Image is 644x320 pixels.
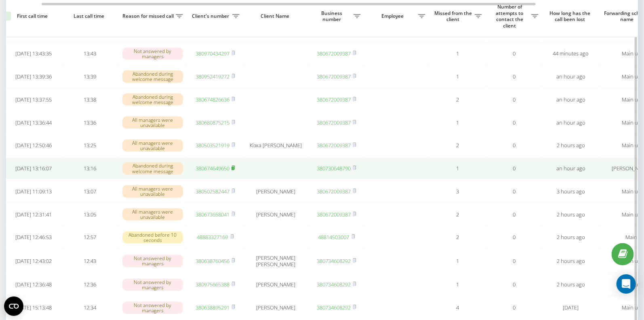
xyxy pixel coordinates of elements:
[122,13,176,19] span: Reason for missed call
[5,204,62,225] td: [DATE] 12:31:41
[543,135,599,156] td: 2 hours ago
[312,10,354,23] span: Business number
[191,13,232,19] span: Client's number
[122,208,183,220] div: All managers were unavailable
[429,274,486,296] td: 1
[429,89,486,110] td: 2
[434,10,475,23] span: Missed from the client
[62,181,118,202] td: 13:07
[196,281,229,288] a: 380975665388
[196,304,229,311] a: 380638895291
[543,274,599,296] td: 2 hours ago
[196,165,229,172] a: 380674649650
[486,112,543,134] td: 0
[317,119,351,126] a: 380672009387
[486,66,543,87] td: 0
[486,204,543,225] td: 0
[244,274,308,296] td: [PERSON_NAME]
[429,204,486,225] td: 2
[429,135,486,156] td: 2
[317,165,351,172] a: 380730648790
[543,158,599,179] td: an hour ago
[549,10,593,23] span: How long has the call been lost
[369,13,418,19] span: Employee
[197,233,228,241] a: 48883327169
[486,297,543,318] td: 0
[5,297,62,318] td: [DATE] 15:13:48
[62,89,118,110] td: 13:38
[317,211,351,218] a: 380672009387
[250,13,301,19] span: Client Name
[196,96,229,103] a: 380674826636
[5,112,62,134] td: [DATE] 13:36:44
[318,233,349,241] a: 48814503007
[317,304,351,311] a: 380734608292
[122,185,183,197] div: All managers were unavailable
[122,279,183,291] div: Not answered by managers
[5,66,62,87] td: [DATE] 13:39:36
[62,227,118,248] td: 12:57
[244,204,308,225] td: [PERSON_NAME]
[543,250,599,272] td: 2 hours ago
[5,181,62,202] td: [DATE] 11:09:13
[244,297,308,318] td: [PERSON_NAME]
[429,227,486,248] td: 2
[244,135,308,156] td: Кізка [PERSON_NAME]
[122,162,183,174] div: Abandoned during welcome message
[429,112,486,134] td: 1
[196,257,229,265] a: 380638760456
[196,119,229,126] a: 380680875215
[543,112,599,134] td: an hour ago
[12,13,55,19] span: First call time
[196,211,229,218] a: 380673658041
[543,66,599,87] td: an hour ago
[62,204,118,225] td: 13:05
[486,158,543,179] td: 0
[196,142,229,149] a: 380503521919
[122,93,183,106] div: Abandoned during welcome message
[62,135,118,156] td: 13:25
[317,50,351,57] a: 380672009387
[62,250,118,272] td: 12:43
[317,188,351,195] a: 380672009387
[244,181,308,202] td: [PERSON_NAME]
[543,297,599,318] td: [DATE]
[543,204,599,225] td: 2 hours ago
[122,302,183,314] div: Not answered by managers
[317,73,351,80] a: 380672009387
[62,112,118,134] td: 13:36
[486,89,543,110] td: 0
[317,281,351,288] a: 380734608292
[62,43,118,64] td: 13:43
[5,135,62,156] td: [DATE] 12:50:46
[486,250,543,272] td: 0
[5,43,62,64] td: [DATE] 13:43:35
[429,66,486,87] td: 1
[68,13,112,19] span: Last call time
[317,142,351,149] a: 380672009387
[486,181,543,202] td: 0
[543,181,599,202] td: 3 hours ago
[5,227,62,248] td: [DATE] 12:46:53
[196,73,229,80] a: 380952419272
[429,250,486,272] td: 1
[122,70,183,83] div: Abandoned during welcome message
[429,297,486,318] td: 4
[429,181,486,202] td: 3
[5,274,62,296] td: [DATE] 12:36:48
[122,231,183,244] div: Abandoned before 10 seconds
[122,48,183,60] div: Not answered by managers
[617,274,636,294] div: Open Intercom Messenger
[196,50,229,57] a: 380970434297
[486,274,543,296] td: 0
[4,297,23,316] button: Open CMP widget
[429,158,486,179] td: 1
[486,227,543,248] td: 0
[62,66,118,87] td: 13:39
[244,250,308,272] td: [PERSON_NAME] [PERSON_NAME]
[62,158,118,179] td: 13:16
[122,255,183,267] div: Not answered by managers
[543,43,599,64] td: 44 minutes ago
[62,274,118,296] td: 12:36
[5,250,62,272] td: [DATE] 12:43:02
